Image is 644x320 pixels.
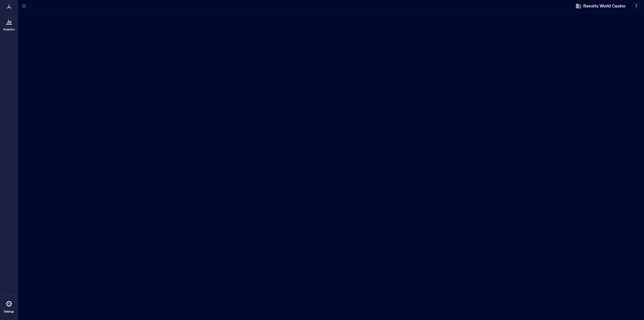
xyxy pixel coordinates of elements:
span: Resorts World Casino [583,3,625,9]
a: Analytics [2,14,17,33]
p: Analytics [3,28,15,31]
p: Settings [4,310,14,313]
button: Resorts World Casino [574,1,627,11]
a: Settings [2,297,16,315]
